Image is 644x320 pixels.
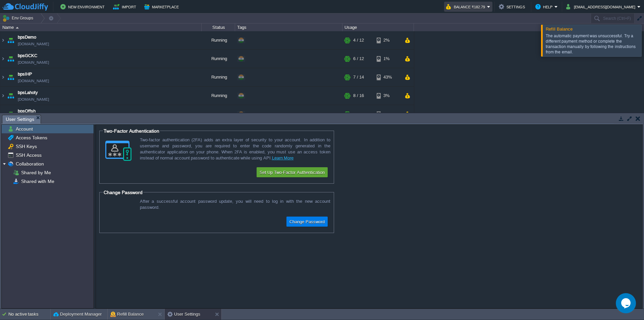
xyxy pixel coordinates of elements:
[14,161,45,167] a: Collaboration
[235,24,342,31] div: Tags
[18,41,49,47] a: [DOMAIN_NAME]
[18,52,37,59] a: bpsGCKC
[140,137,330,161] div: Two-factor authentication (2FA) adds an extra layer of security to your account. In addition to u...
[377,31,398,49] div: 2%
[377,87,398,105] div: 3%
[167,311,200,318] button: User Settings
[14,126,34,132] a: Account
[18,89,38,96] a: bpsLahoty
[535,3,554,11] button: Help
[8,309,50,320] div: No active tasks
[60,3,107,11] button: New Environment
[258,168,327,176] button: Set Up Two-Factor Authentication
[2,3,48,11] img: CloudJiffy
[18,59,49,66] a: [DOMAIN_NAME]
[1,24,201,31] div: Name
[0,31,6,49] img: AMDAwAAAACH5BAEAAAAALAAAAAABAAEAAAICRAEAOw==
[18,34,36,41] a: bpsDemo
[353,105,364,123] div: 8 / 15
[0,68,6,86] img: AMDAwAAAACH5BAEAAAAALAAAAAABAAEAAAICRAEAOw==
[20,170,52,176] a: Shared by Me
[202,24,235,31] div: Status
[287,218,327,226] button: Change Password
[546,27,573,32] span: Refill Balance
[6,105,15,123] img: AMDAwAAAACH5BAEAAAAALAAAAAABAAEAAAICRAEAOw==
[16,27,19,29] img: AMDAwAAAACH5BAEAAAAALAAAAAABAAEAAAICRAEAOw==
[18,78,49,84] a: [DOMAIN_NAME]
[18,96,49,103] a: [DOMAIN_NAME]
[6,87,15,105] img: AMDAwAAAACH5BAEAAAAALAAAAAABAAEAAAICRAEAOw==
[0,105,6,123] img: AMDAwAAAACH5BAEAAAAALAAAAAABAAEAAAICRAEAOw==
[144,3,181,11] button: Marketplace
[353,68,364,86] div: 7 / 14
[6,68,15,86] img: AMDAwAAAACH5BAEAAAAALAAAAAABAAEAAAICRAEAOw==
[377,68,398,86] div: 43%
[202,31,235,49] div: Running
[113,3,138,11] button: Import
[566,3,637,11] button: [EMAIL_ADDRESS][DOMAIN_NAME]
[202,105,235,123] div: Running
[353,50,364,68] div: 6 / 12
[20,178,55,184] a: Shared with Me
[353,31,364,49] div: 4 / 12
[272,155,294,161] a: Learn More
[2,13,36,23] button: Env Groups
[499,3,527,11] button: Settings
[0,50,6,68] img: AMDAwAAAACH5BAEAAAAALAAAAAABAAEAAAICRAEAOw==
[202,50,235,68] div: Running
[18,71,32,78] a: bpsIHP
[14,152,43,158] a: SSH Access
[446,3,487,11] button: Balance ₹182.79
[616,293,637,313] iframe: chat widget
[202,68,235,86] div: Running
[110,311,144,318] button: Refill Balance
[6,31,15,49] img: AMDAwAAAACH5BAEAAAAALAAAAAABAAEAAAICRAEAOw==
[104,190,143,195] span: Change Password
[546,33,640,55] div: The automatic payment was unsuccessful. Try a different payment method or complete the transactio...
[53,311,102,318] button: Deployment Manager
[18,108,36,115] a: bpsOffsh
[343,24,414,31] div: Usage
[14,143,38,149] a: SSH Keys
[377,50,398,68] div: 1%
[6,50,15,68] img: AMDAwAAAACH5BAEAAAAALAAAAAABAAEAAAICRAEAOw==
[6,115,34,124] span: User Settings
[202,87,235,105] div: Running
[14,135,48,141] a: Access Tokens
[353,87,364,105] div: 8 / 16
[0,87,6,105] img: AMDAwAAAACH5BAEAAAAALAAAAAABAAEAAAICRAEAOw==
[377,105,398,123] div: 1%
[104,128,159,134] span: Two-Factor Authentication
[140,198,330,211] div: After a successful account password update, you will need to log in with the new account password.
